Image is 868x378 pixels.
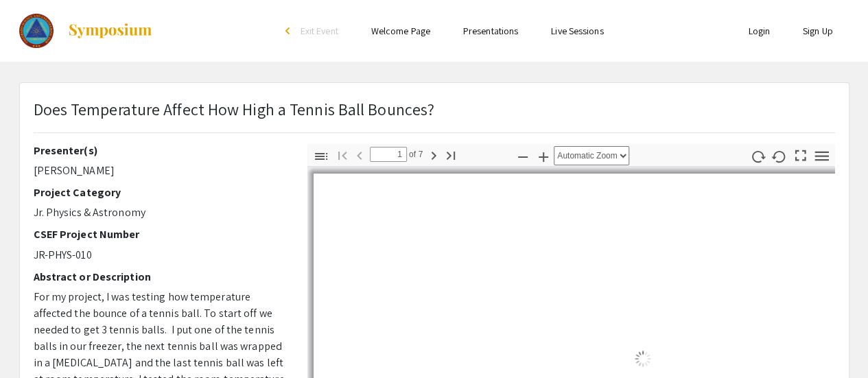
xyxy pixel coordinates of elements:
[767,146,790,166] button: Rotate Counterclockwise
[371,25,430,37] a: Welcome Page
[463,25,518,37] a: Presentations
[331,145,354,165] button: Go to First Page
[34,270,287,283] h2: Abstract or Description
[407,147,423,162] span: of 7
[532,146,555,166] button: Zoom In
[34,186,287,199] h2: Project Category
[810,146,833,166] button: Tools
[748,25,770,37] a: Login
[301,25,338,37] span: Exit Event
[810,316,858,368] iframe: Chat
[34,97,435,121] p: Does Temperature Affect How High a Tennis Ball Bounces?
[746,146,769,166] button: Rotate Clockwise
[34,144,287,157] h2: Presenter(s)
[19,14,54,48] img: The 2023 Colorado Science & Engineering Fair
[422,145,445,165] button: Next Page
[551,25,603,37] a: Live Sessions
[34,247,287,263] p: JR-PHYS-010
[19,14,154,48] a: The 2023 Colorado Science & Engineering Fair
[439,145,462,165] button: Go to Last Page
[554,146,629,165] select: Zoom
[34,204,287,221] p: Jr. Physics & Astronomy
[348,145,371,165] button: Previous Page
[67,23,153,39] img: Symposium by ForagerOne
[803,25,833,37] a: Sign Up
[34,163,287,179] p: [PERSON_NAME]
[370,147,407,162] input: Page
[788,144,812,164] button: Switch to Presentation Mode
[309,146,333,166] button: Toggle Sidebar
[511,146,535,166] button: Zoom Out
[285,27,294,35] div: arrow_back_ios
[34,228,287,241] h2: CSEF Project Number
